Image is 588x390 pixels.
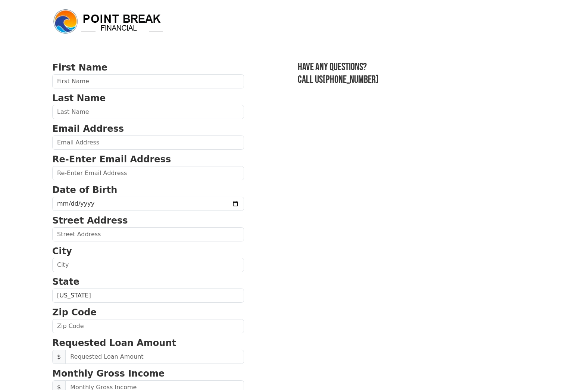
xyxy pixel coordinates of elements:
strong: Date of Birth [52,185,117,195]
p: Monthly Gross Income [52,367,244,380]
input: Email Address [52,135,244,150]
strong: Email Address [52,124,124,134]
input: Re-Enter Email Address [52,166,244,180]
img: logo.png [52,8,164,35]
strong: Street Address [52,215,128,226]
strong: Last Name [52,93,106,103]
input: Last Name [52,105,244,119]
strong: City [52,246,72,256]
strong: State [52,277,79,287]
strong: First Name [52,62,107,73]
input: Street Address [52,227,244,241]
strong: Re-Enter Email Address [52,154,171,165]
a: [PHONE_NUMBER] [323,74,379,86]
strong: Zip Code [52,307,97,318]
input: Requested Loan Amount [65,350,244,364]
input: City [52,258,244,272]
strong: Requested Loan Amount [52,338,176,348]
h3: Call us [298,74,536,86]
h3: Have any questions? [298,61,536,74]
span: $ [52,350,66,364]
input: First Name [52,74,244,88]
input: Zip Code [52,319,244,333]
